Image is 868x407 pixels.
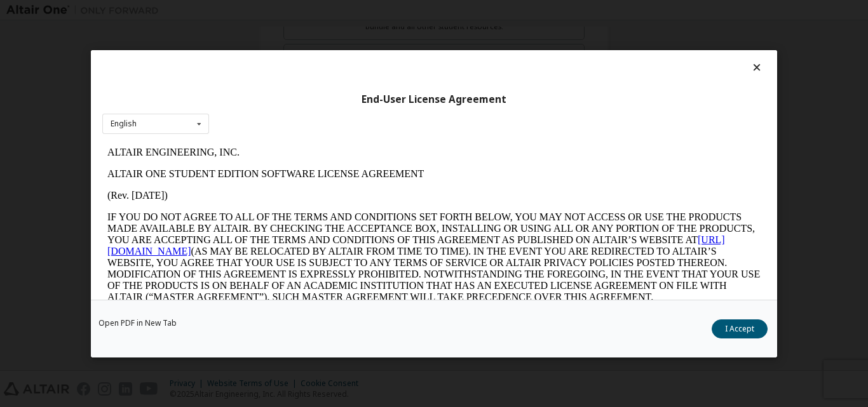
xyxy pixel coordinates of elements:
div: English [111,120,137,128]
button: I Accept [712,319,768,338]
div: End-User License Agreement [102,93,766,105]
p: ALTAIR ENGINEERING, INC. [5,5,658,17]
p: (Rev. [DATE]) [5,48,658,60]
p: IF YOU DO NOT AGREE TO ALL OF THE TERMS AND CONDITIONS SET FORTH BELOW, YOU MAY NOT ACCESS OR USE... [5,70,658,161]
a: [URL][DOMAIN_NAME] [5,93,623,115]
p: This Altair One Student Edition Software License Agreement (“Agreement”) is between Altair Engine... [5,171,658,217]
p: ALTAIR ONE STUDENT EDITION SOFTWARE LICENSE AGREEMENT [5,27,658,38]
a: Open PDF in New Tab [98,319,177,326]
